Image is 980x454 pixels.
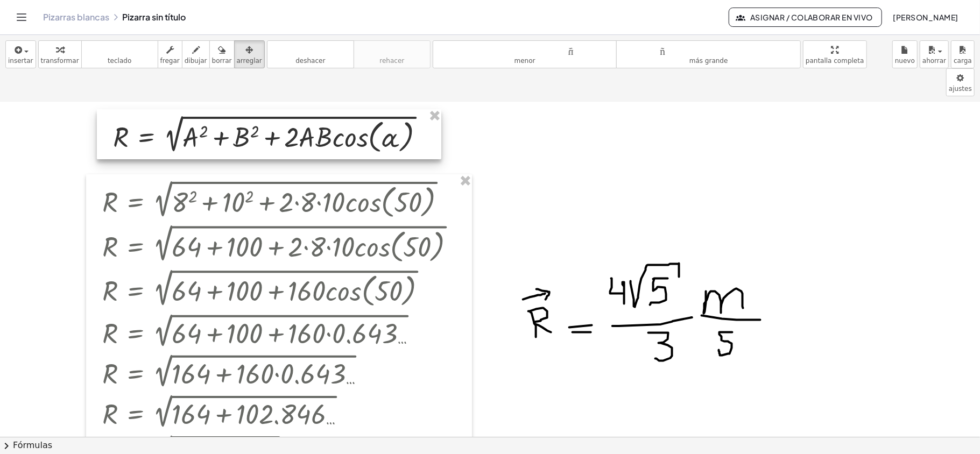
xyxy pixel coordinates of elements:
button: tecladoteclado [81,40,158,68]
font: tamaño_del_formato [435,45,615,55]
button: fregar [158,40,182,68]
font: fregar [160,57,180,65]
button: rehacerrehacer [354,40,431,68]
button: Asignar / Colaborar en vivo [729,8,882,27]
button: dibujar [182,40,210,68]
font: carga [954,57,972,65]
font: pantalla completa [806,57,864,65]
font: Fórmulas [13,440,52,450]
font: deshacer [295,57,325,65]
font: borrar [212,57,232,65]
font: teclado [108,57,131,65]
button: carga [951,40,975,68]
button: [PERSON_NAME] [884,8,967,27]
font: rehacer [379,57,404,65]
button: borrar [209,40,235,68]
button: insertar [5,40,36,68]
button: ahorrar [920,40,949,68]
font: transformar [41,57,79,65]
font: menor [514,57,535,65]
button: arreglar [234,40,265,68]
font: teclado [84,45,156,55]
a: Pizarras blancas [43,12,109,23]
font: ajustes [949,85,972,93]
font: tamaño_del_formato [619,45,798,55]
button: tamaño_del_formatomenor [433,40,617,68]
font: deshacer [270,45,351,55]
font: [PERSON_NAME] [893,12,958,22]
font: arreglar [237,57,262,65]
font: más grande [689,57,728,65]
button: nuevo [892,40,918,68]
button: pantalla completa [803,40,867,68]
button: Cambiar navegación [13,9,30,26]
button: deshacerdeshacer [267,40,354,68]
font: nuevo [895,57,915,65]
button: ajustes [946,68,975,96]
font: rehacer [356,45,428,55]
font: ahorrar [922,57,946,65]
font: Asignar / Colaborar en vivo [750,12,873,22]
font: insertar [8,57,33,65]
button: tamaño_del_formatomás grande [616,40,801,68]
font: dibujar [185,57,207,65]
button: transformar [38,40,82,68]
